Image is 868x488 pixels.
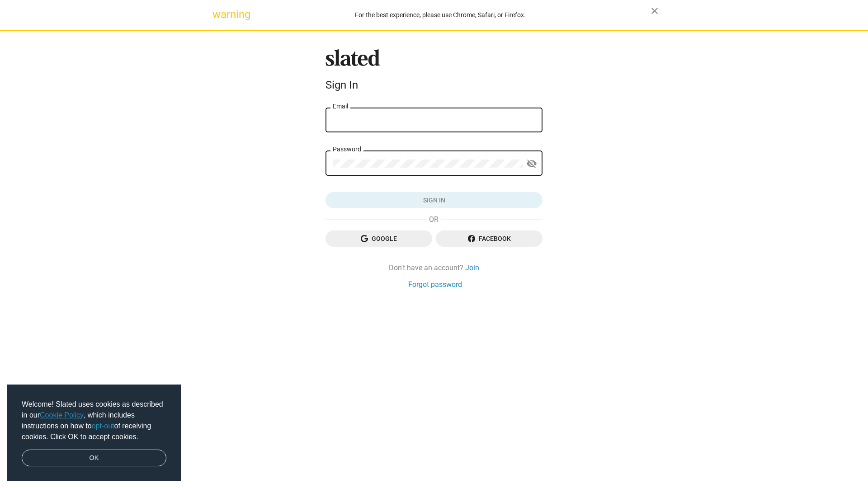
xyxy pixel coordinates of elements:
span: Welcome! Slated uses cookies as described in our , which includes instructions on how to of recei... [22,399,166,442]
button: Show password [523,155,541,173]
a: opt-out [92,422,114,430]
a: Cookie Policy [40,411,84,419]
mat-icon: close [649,5,660,16]
sl-branding: Sign In [325,49,542,95]
span: Facebook [443,230,535,247]
mat-icon: visibility_off [526,157,537,171]
mat-icon: warning [212,9,223,20]
a: Join [465,263,479,272]
div: Sign In [325,79,542,91]
span: Google [333,230,425,247]
div: For the best experience, please use Chrome, Safari, or Firefox. [230,9,651,21]
div: cookieconsent [7,385,181,481]
a: Forgot password [408,280,462,289]
a: dismiss cookie message [22,450,166,467]
div: Don't have an account? [325,263,542,272]
button: Google [325,230,432,247]
button: Facebook [436,230,542,247]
